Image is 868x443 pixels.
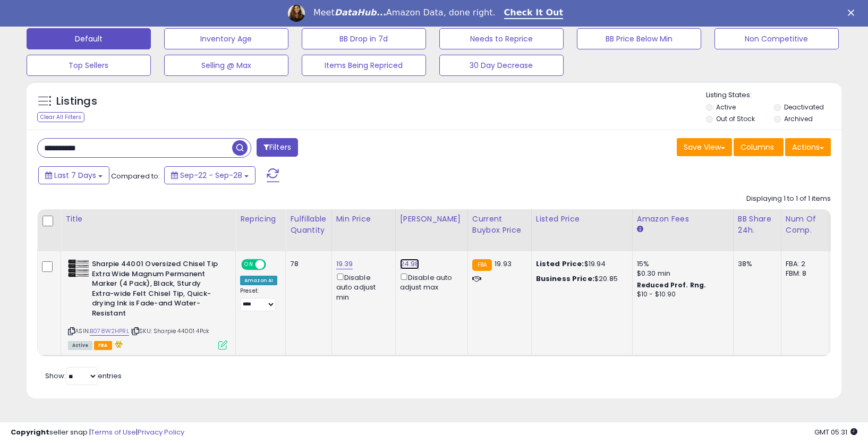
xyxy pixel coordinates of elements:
[786,269,821,278] div: FBM: 8
[11,427,49,437] strong: Copyright
[336,271,387,302] div: Disable auto adjust min
[112,340,123,348] i: hazardous material
[90,327,129,336] a: B078W2HPRL
[92,259,221,321] b: Sharpie 44001 Oversized Chisel Tip Extra Wide Magnum Permanent Marker (4 Pack), Black, Sturdy Ext...
[54,170,96,181] span: Last 7 Days
[242,260,256,269] span: ON
[164,166,256,184] button: Sep-22 - Sep-28
[56,94,97,109] h5: Listings
[848,10,858,16] div: Close
[240,214,281,225] div: Repricing
[734,138,784,156] button: Columns
[37,112,84,122] div: Clear All Filters
[335,7,386,18] i: DataHub...
[302,55,426,76] button: Items Being Repriced
[400,214,463,225] div: [PERSON_NAME]
[336,214,391,225] div: Min Price
[495,259,512,269] span: 19.93
[637,290,725,299] div: $10 - $10.90
[677,138,732,156] button: Save View
[472,259,492,271] small: FBA
[265,260,282,269] span: OFF
[536,259,624,269] div: $19.94
[738,259,773,269] div: 38%
[68,259,89,277] img: 51+uDXkw--L._SL40_.jpg
[637,225,643,234] small: Amazon Fees.
[111,171,160,181] span: Compared to:
[786,259,821,269] div: FBA: 2
[27,55,151,76] button: Top Sellers
[38,166,109,184] button: Last 7 Days
[400,259,420,269] a: 24.98
[11,428,184,438] div: seller snap | |
[714,28,839,49] button: Non Competitive
[504,7,564,19] a: Check It Out
[786,214,824,236] div: Num of Comp.
[313,7,496,18] div: Meet Amazon Data, done right.
[164,28,288,49] button: Inventory Age
[716,114,755,123] label: Out of Stock
[785,138,831,156] button: Actions
[536,214,628,225] div: Listed Price
[439,28,564,49] button: Needs to Reprice
[257,138,298,157] button: Filters
[91,427,136,437] a: Terms of Use
[68,341,92,350] span: All listings currently available for purchase on Amazon
[439,55,564,76] button: 30 Day Decrease
[180,170,242,181] span: Sep-22 - Sep-28
[536,274,624,284] div: $20.85
[637,214,729,225] div: Amazon Fees
[290,214,327,236] div: Fulfillable Quantity
[536,274,594,284] b: Business Price:
[45,371,122,381] span: Show: entries
[94,341,112,350] span: FBA
[784,114,813,123] label: Archived
[27,28,151,49] button: Default
[68,259,227,348] div: ASIN:
[472,214,527,236] div: Current Buybox Price
[577,28,701,49] button: BB Price Below Min
[637,269,725,278] div: $0.30 min
[302,28,426,49] button: BB Drop in 7d
[637,280,707,289] b: Reduced Prof. Rng.
[746,194,831,204] div: Displaying 1 to 1 of 1 items
[164,55,288,76] button: Selling @ Max
[741,142,774,152] span: Columns
[290,259,323,269] div: 78
[400,271,459,292] div: Disable auto adjust max
[138,427,184,437] a: Privacy Policy
[240,287,277,311] div: Preset:
[536,259,584,269] b: Listed Price:
[288,5,305,22] img: Profile image for Georgie
[716,103,736,112] label: Active
[637,259,725,269] div: 15%
[240,276,277,285] div: Amazon AI
[131,327,209,335] span: | SKU: Sharpie 44001 4Pck
[706,90,841,100] p: Listing States:
[65,214,231,225] div: Title
[738,214,777,236] div: BB Share 24h.
[814,427,857,437] span: 2025-10-8 05:31 GMT
[784,103,824,112] label: Deactivated
[336,259,353,269] a: 19.39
